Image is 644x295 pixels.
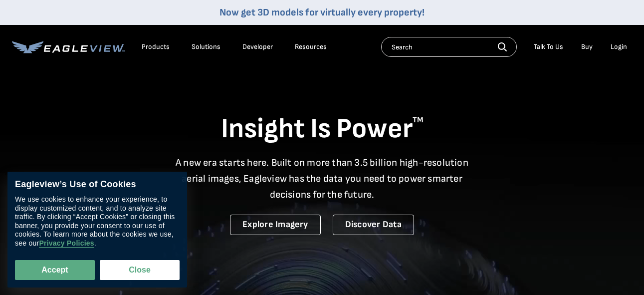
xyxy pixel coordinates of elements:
[15,260,95,280] button: Accept
[100,260,180,280] button: Close
[381,37,517,57] input: Search
[142,42,170,51] div: Products
[15,179,180,190] div: Eagleview’s Use of Cookies
[242,42,273,51] a: Developer
[413,115,424,125] sup: TM
[15,195,180,248] div: We use cookies to enhance your experience, to display customized content, and to analyze site tra...
[219,6,425,18] a: Now get 3D models for virtually every property!
[611,42,627,51] div: Login
[12,112,632,147] h1: Insight Is Power
[295,42,327,51] div: Resources
[333,215,414,235] a: Discover Data
[534,42,563,51] div: Talk To Us
[192,42,220,51] div: Solutions
[39,239,94,248] a: Privacy Policies
[170,155,475,203] p: A new era starts here. Built on more than 3.5 billion high-resolution aerial images, Eagleview ha...
[230,215,321,235] a: Explore Imagery
[581,42,593,51] a: Buy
